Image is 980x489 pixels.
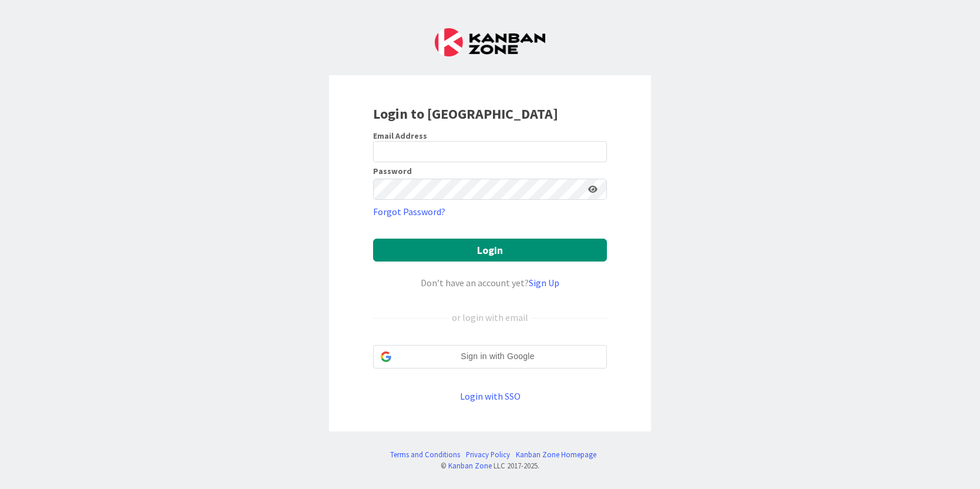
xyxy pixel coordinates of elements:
[390,449,460,460] a: Terms and Conditions
[373,239,607,262] button: Login
[448,461,492,470] a: Kanban Zone
[373,345,607,369] div: Sign in with Google
[529,277,559,289] a: Sign Up
[460,390,521,402] a: Login with SSO
[373,130,427,141] label: Email Address
[373,276,607,290] div: Don’t have an account yet?
[449,310,531,324] div: or login with email
[373,105,558,123] b: Login to [GEOGRAPHIC_DATA]
[373,205,445,219] a: Forgot Password?
[384,460,596,471] div: © LLC 2017- 2025 .
[373,167,412,175] label: Password
[435,28,545,56] img: Kanban Zone
[466,449,510,460] a: Privacy Policy
[516,449,596,460] a: Kanban Zone Homepage
[396,350,599,363] span: Sign in with Google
